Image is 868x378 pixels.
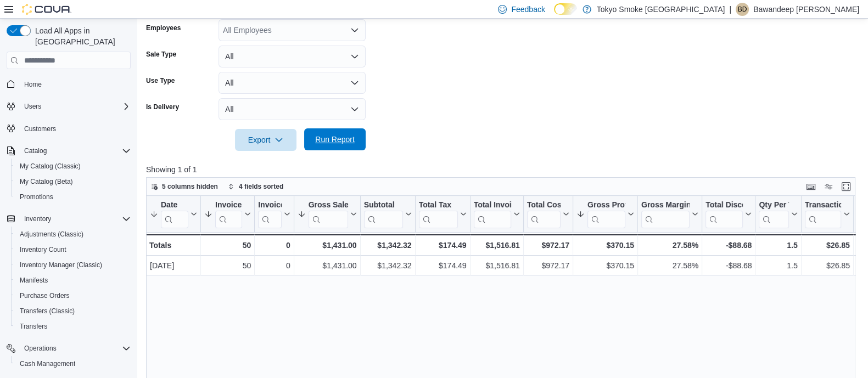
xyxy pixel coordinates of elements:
div: Date [161,200,188,228]
label: Is Delivery [146,103,179,111]
div: -$88.68 [705,239,752,252]
span: Operations [24,344,57,353]
div: Total Tax [419,200,458,228]
button: Total Cost [527,200,569,228]
span: Inventory [24,215,51,223]
span: Transfers (Classic) [20,307,75,315]
button: Gross Margin [641,200,698,228]
a: Adjustments (Classic) [15,228,88,241]
span: Promotions [15,190,131,204]
label: Employees [146,24,181,32]
div: [DATE] [150,259,197,273]
span: Purchase Orders [20,291,70,300]
button: All [219,72,366,94]
span: Inventory Manager (Classic) [20,261,102,269]
button: Invoices Sold [204,200,251,228]
button: Transfers [11,319,135,334]
a: Promotions [15,190,58,204]
div: 27.58% [641,259,698,273]
span: Export [242,129,290,151]
span: Manifests [15,274,131,287]
span: My Catalog (Beta) [20,177,73,186]
button: Home [2,76,135,92]
div: Invoices Sold [215,200,242,211]
span: Manifests [20,276,48,285]
div: Total Invoiced [474,200,511,211]
div: $174.49 [419,239,467,252]
span: Load All Apps in [GEOGRAPHIC_DATA] [31,25,131,47]
a: Cash Management [15,357,80,370]
a: My Catalog (Classic) [15,160,85,173]
div: Invoices Ref [258,200,281,228]
span: Inventory Count [20,245,66,254]
div: 50 [204,259,251,273]
button: Catalog [20,144,51,157]
button: Promotions [11,189,135,205]
button: Gross Sales [298,200,357,228]
button: Users [2,99,135,114]
span: Users [24,102,41,111]
a: Inventory Manager (Classic) [15,258,107,272]
div: $26.85 [805,239,850,252]
div: Gross Sales [309,200,348,228]
div: $972.17 [527,239,569,252]
button: Adjustments (Classic) [11,227,135,242]
button: Total Discount [705,200,752,228]
p: Bawandeep [PERSON_NAME] [753,3,859,16]
span: My Catalog (Classic) [15,160,131,173]
div: Gross Profit [587,200,625,211]
div: Subtotal [364,200,403,228]
span: BD [738,3,747,16]
div: -$88.68 [705,259,752,273]
button: Cash Management [11,356,135,371]
span: Home [24,80,42,89]
div: Bawandeep Dhesi [736,3,749,16]
div: Gross Margin [641,200,690,228]
button: 5 columns hidden [147,180,222,193]
span: Promotions [20,193,53,201]
div: $370.15 [576,259,634,273]
button: Enter fullscreen [839,180,853,193]
div: $1,431.00 [298,239,357,252]
div: 0 [258,239,290,252]
button: Manifests [11,273,135,288]
div: Gross Sales [309,200,348,211]
button: Catalog [2,143,135,159]
button: Inventory [20,212,55,225]
button: Users [20,100,46,113]
button: Invoices Ref [258,200,290,228]
div: 50 [204,239,251,252]
p: | [729,3,731,16]
button: Qty Per Transaction [759,200,797,228]
button: Inventory Manager (Classic) [11,257,135,273]
div: Total Discount [705,200,743,211]
div: 1.5 [759,259,797,273]
button: Display options [822,180,835,193]
span: Adjustments (Classic) [20,230,83,239]
span: Users [20,100,131,113]
div: Total Cost [527,200,561,228]
span: Adjustments (Classic) [15,228,131,241]
button: Run Report [304,128,366,150]
button: Export [235,129,296,151]
button: Operations [20,342,61,355]
div: Qty Per Transaction [759,200,788,211]
span: Run Report [315,134,355,145]
span: Catalog [24,146,47,155]
a: Inventory Count [15,243,71,256]
a: Customers [20,122,60,136]
button: Total Tax [419,200,467,228]
div: Totals [149,239,197,252]
button: Open list of options [350,26,359,35]
a: Transfers (Classic) [15,304,79,318]
span: Transfers [15,320,131,333]
div: 0 [258,259,290,273]
div: $1,342.32 [364,259,412,273]
span: Customers [24,125,56,133]
div: $26.85 [805,259,850,273]
div: Invoices Ref [258,200,281,211]
span: Purchase Orders [15,289,131,302]
div: 1.5 [759,239,797,252]
button: Date [150,200,197,228]
label: Use Type [146,76,175,85]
